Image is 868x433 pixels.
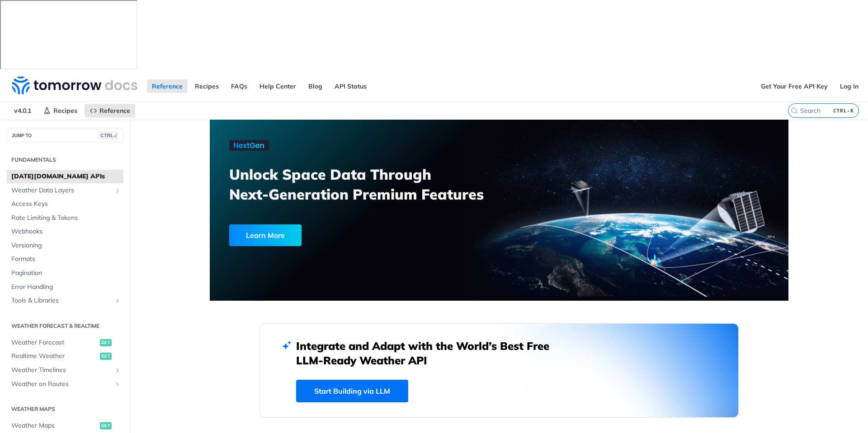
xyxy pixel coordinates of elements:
a: Blog [303,79,327,93]
a: Reference [85,104,135,117]
a: Help Center [255,79,301,93]
div: Learn More [229,224,302,246]
span: Versioning [11,241,121,250]
span: Tools & Libraries [11,296,112,305]
span: Recipes [53,107,77,115]
h3: Unlock Space Data Through Next-Generation Premium Features [229,164,509,204]
a: Weather Forecastget [7,336,123,349]
a: Weather TimelinesShow subpages for Weather Timelines [7,363,123,377]
button: Show subpages for Weather on Routes [114,381,121,388]
a: Formats [7,252,123,266]
a: FAQs [226,79,252,93]
a: Realtime Weatherget [7,349,123,363]
span: get [100,422,112,429]
h2: Fundamentals [7,156,123,164]
a: Tools & LibrariesShow subpages for Tools & Libraries [7,294,123,307]
span: get [100,339,112,346]
span: Realtime Weather [11,352,98,361]
span: Weather Forecast [11,338,98,347]
span: Weather Maps [11,421,98,430]
span: CTRL-/ [99,132,118,139]
a: Log In [835,79,863,93]
a: [DATE][DOMAIN_NAME] APIs [7,170,123,183]
a: Get Your Free API Key [756,79,833,93]
a: Learn More [229,224,453,246]
span: Rate Limiting & Tokens [11,214,121,223]
span: [DATE][DOMAIN_NAME] APIs [11,172,121,181]
button: JUMP TOCTRL-/ [7,129,123,142]
a: Recipes [38,104,82,117]
span: Formats [11,255,121,264]
span: Error Handling [11,283,121,292]
a: Reference [147,79,188,93]
a: API Status [330,79,372,93]
span: Reference [99,107,130,115]
button: Show subpages for Weather Timelines [114,367,121,374]
a: Weather Mapsget [7,419,123,433]
a: Versioning [7,239,123,252]
span: Webhooks [11,227,121,236]
span: Weather on Routes [11,380,112,389]
a: Rate Limiting & Tokens [7,211,123,225]
span: Pagination [11,269,121,278]
a: Recipes [190,79,224,93]
a: Error Handling [7,280,123,294]
kbd: CTRL-K [831,106,856,115]
span: v4.0.1 [9,104,36,117]
img: Tomorrow.io Weather API Docs [12,76,137,94]
a: Webhooks [7,225,123,238]
a: Access Keys [7,197,123,211]
h2: Weather Forecast & realtime [7,322,123,330]
img: NextGen [229,140,269,151]
button: Show subpages for Weather Data Layers [114,187,121,194]
a: Pagination [7,266,123,280]
button: Show subpages for Tools & Libraries [114,297,121,304]
span: Access Keys [11,200,121,209]
span: Weather Data Layers [11,186,112,195]
a: Weather on RoutesShow subpages for Weather on Routes [7,377,123,391]
a: Start Building via LLM [296,380,408,402]
svg: Search [791,107,798,114]
span: get [100,353,112,360]
a: Weather Data LayersShow subpages for Weather Data Layers [7,184,123,197]
h2: Integrate and Adapt with the World’s Best Free LLM-Ready Weather API [296,339,563,368]
h2: Weather Maps [7,405,123,413]
span: Weather Timelines [11,366,112,375]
